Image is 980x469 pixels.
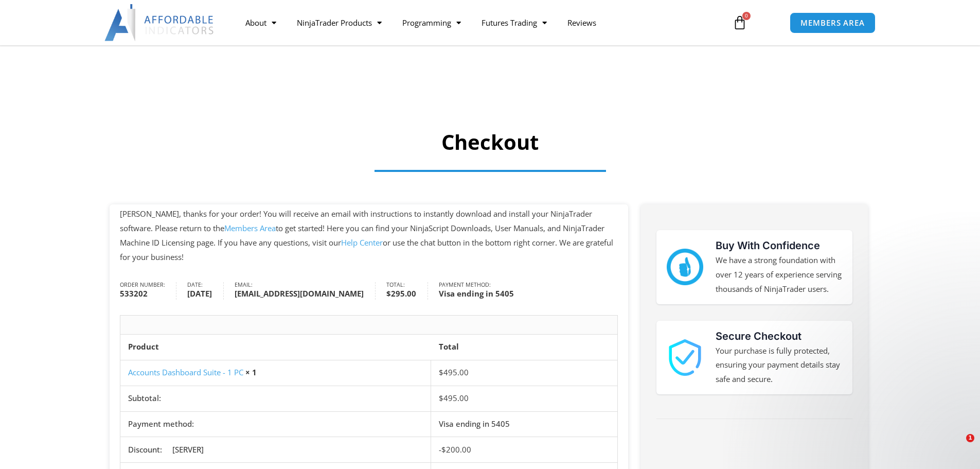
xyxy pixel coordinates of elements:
[287,11,392,34] a: NinjaTrader Products
[431,335,617,360] th: Total
[716,328,842,344] h3: Secure Checkout
[790,12,876,33] a: MEMBERS AREA
[717,8,762,38] a: 0
[120,411,432,437] th: Payment method:
[120,335,432,360] th: Product
[149,128,831,157] h1: Checkout
[667,339,703,376] img: 1000913 | Affordable Indicators – NinjaTrader
[187,288,212,300] strong: [DATE]
[966,434,974,442] span: 1
[441,444,471,455] span: 200.00
[945,434,970,459] iframe: Intercom live chat
[120,282,176,299] li: Order number:
[471,11,557,34] a: Futures Trading
[120,207,618,264] p: [PERSON_NAME], thanks for your order! You will receive an email with instructions to instantly do...
[439,288,514,300] strong: Visa ending in 5405
[439,393,443,403] span: $
[800,19,865,27] span: MEMBERS AREA
[667,249,703,285] img: mark thumbs good 43913 | Affordable Indicators – NinjaTrader
[235,288,364,300] strong: [EMAIL_ADDRESS][DOMAIN_NAME]
[386,288,391,299] span: $
[341,237,383,248] a: Help Center
[235,282,375,299] li: Email:
[441,444,446,455] span: $
[431,411,617,437] td: Visa ending in 5405
[439,282,525,299] li: Payment method:
[120,437,432,462] th: Discount: [SERVER]
[187,282,223,299] li: Date:
[392,11,471,34] a: Programming
[386,288,416,299] bdi: 295.00
[120,386,432,411] th: Subtotal:
[235,11,721,34] nav: Menu
[128,367,243,377] a: Accounts Dashboard Suite - 1 PC
[439,367,469,377] bdi: 495.00
[742,12,751,20] span: 0
[439,444,441,455] span: -
[120,288,165,300] strong: 533202
[716,238,842,253] h3: Buy With Confidence
[557,11,607,34] a: Reviews
[716,344,842,387] p: Your purchase is fully protected, ensuring your payment details stay safe and secure.
[245,367,257,377] strong: × 1
[439,393,469,403] span: 495.00
[104,4,215,41] img: LogoAI | Affordable Indicators – NinjaTrader
[386,282,427,299] li: Total:
[439,367,443,377] span: $
[235,11,287,34] a: About
[224,223,276,233] a: Members Area
[716,253,842,297] p: We have a strong foundation with over 12 years of experience serving thousands of NinjaTrader users.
